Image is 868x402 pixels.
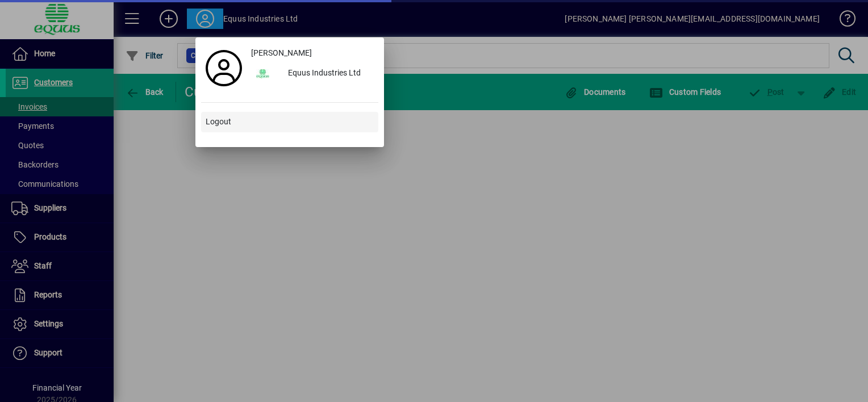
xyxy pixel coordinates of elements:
[201,112,378,132] button: Logout
[206,116,231,128] span: Logout
[251,47,312,59] span: [PERSON_NAME]
[247,43,378,64] a: [PERSON_NAME]
[279,64,378,84] div: Equus Industries Ltd
[247,64,378,84] button: Equus Industries Ltd
[201,58,247,78] a: Profile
